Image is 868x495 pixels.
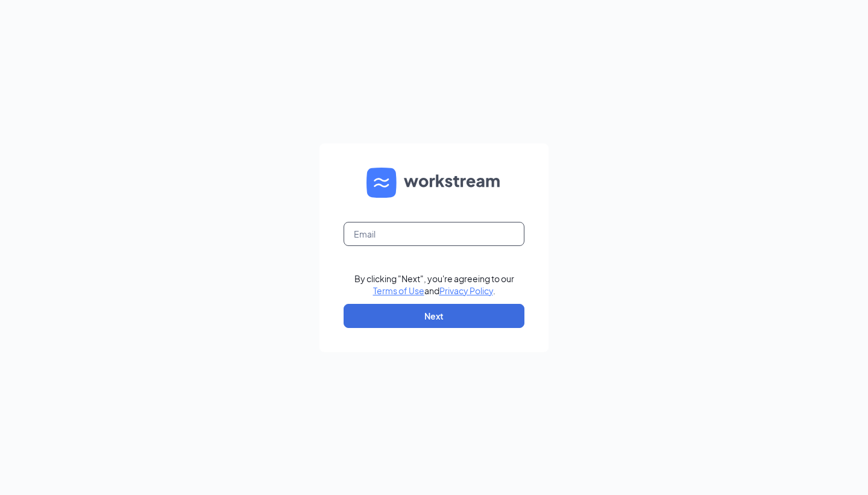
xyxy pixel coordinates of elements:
[373,285,424,296] a: Terms of Use
[354,273,514,297] div: By clicking "Next", you're agreeing to our and .
[344,222,524,246] input: Email
[439,285,493,296] a: Privacy Policy
[344,304,524,328] button: Next
[366,168,502,198] img: WS logo and Workstream text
